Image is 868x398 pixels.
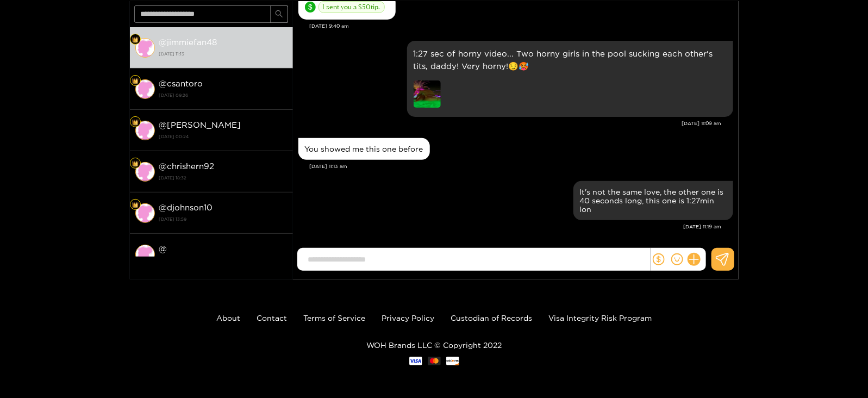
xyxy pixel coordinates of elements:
button: search [271,5,288,23]
img: Fan Level [132,202,139,208]
a: Privacy Policy [382,314,434,322]
strong: @ [159,244,167,253]
a: About [216,314,240,322]
img: conversation [135,245,155,264]
div: [DATE] 9:40 am [310,22,733,30]
div: Sep. 15, 11:19 am [573,181,733,220]
img: conversation [135,203,155,223]
img: Fan Level [132,78,139,84]
p: 1:27 sec of horny video... Two horny girls in the pool sucking each other's tits, daddy! Very hor... [414,47,727,72]
div: Sep. 15, 11:13 am [298,138,430,160]
div: [DATE] 11:09 am [298,120,722,127]
strong: @ djohnson10 [159,203,213,212]
div: Sep. 15, 11:09 am [407,41,733,117]
span: search [275,10,283,19]
strong: @ chrishern92 [159,161,215,171]
strong: @ jimmiefan48 [159,38,217,47]
a: Terms of Service [303,314,365,322]
a: Custodian of Records [451,314,532,322]
img: conversation [135,162,155,182]
span: I sent you a $ 50 tip. [319,1,385,13]
img: Fan Level [132,36,139,43]
span: dollar [653,253,665,265]
a: Contact [257,314,287,322]
strong: [DATE] 11:13 [159,49,288,59]
div: It's not the same love, the other one is 40 seconds long, this one is 1:27min lon [580,188,727,214]
strong: [DATE] 13:59 [159,214,288,224]
img: conversation [135,121,155,140]
div: You showed me this one before [305,145,423,153]
strong: [DATE] 00:24 [159,132,288,141]
strong: [DATE] 13:59 [159,256,288,265]
img: conversation [135,79,155,99]
div: [DATE] 11:13 am [310,163,733,170]
span: smile [671,253,683,265]
img: Fan Level [132,160,139,167]
button: dollar [651,251,667,268]
strong: [DATE] 09:26 [159,90,288,100]
div: [DATE] 11:19 am [298,223,722,231]
span: dollar-circle [305,2,316,13]
img: conversation [135,38,155,58]
strong: @ [PERSON_NAME] [159,120,241,129]
a: Visa Integrity Risk Program [548,314,652,322]
img: Fan Level [132,119,139,126]
strong: @ csantoro [159,79,203,88]
img: preview [414,80,441,108]
strong: [DATE] 18:32 [159,173,288,183]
